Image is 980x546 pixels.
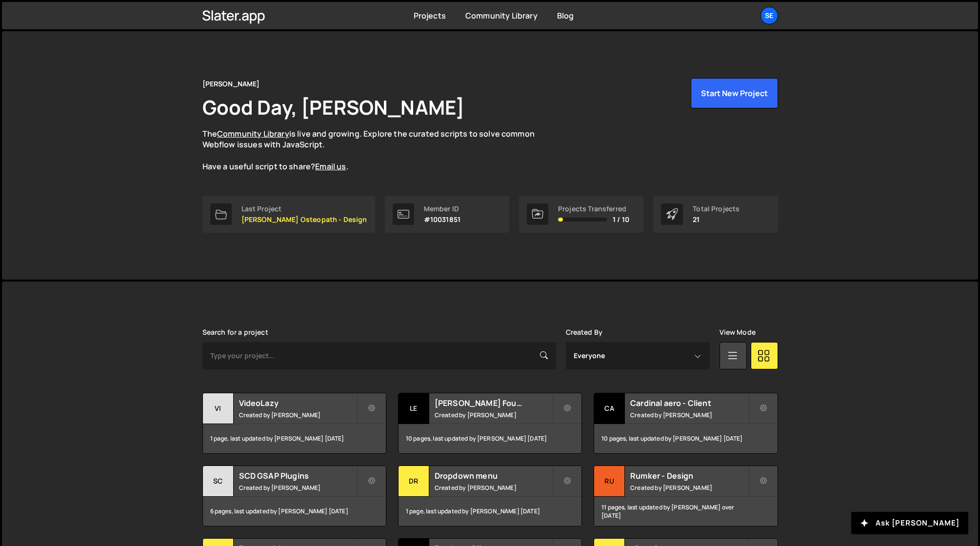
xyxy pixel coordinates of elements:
h2: [PERSON_NAME] Foundation - Client [435,398,552,408]
a: Ca Cardinal aero - Client Created by [PERSON_NAME] 10 pages, last updated by [PERSON_NAME] [DATE] [594,393,778,454]
button: Ask [PERSON_NAME] [851,512,968,534]
a: Vi VideoLazy Created by [PERSON_NAME] 1 page, last updated by [PERSON_NAME] [DATE] [202,393,386,454]
a: Community Library [465,10,538,21]
small: Created by [PERSON_NAME] [435,411,552,419]
div: [PERSON_NAME] [202,78,260,90]
div: Last Project [241,205,367,213]
div: Projects Transferred [558,205,629,213]
h2: Dropdown menu [435,470,552,481]
small: Created by [PERSON_NAME] [239,484,357,492]
h2: SCD GSAP Plugins [239,470,357,481]
a: Last Project [PERSON_NAME] Osteopath - Design [202,196,375,233]
small: Created by [PERSON_NAME] [630,411,748,419]
small: Created by [PERSON_NAME] [239,411,357,419]
div: Vi [203,393,234,424]
div: SC [203,466,234,497]
div: Ca [594,393,625,424]
a: Community Library [217,128,289,139]
p: #10031851 [424,216,460,223]
h2: VideoLazy [239,398,357,408]
div: 6 pages, last updated by [PERSON_NAME] [DATE] [203,497,386,526]
input: Type your project... [202,342,556,369]
span: 1 / 10 [613,216,629,223]
a: SC SCD GSAP Plugins Created by [PERSON_NAME] 6 pages, last updated by [PERSON_NAME] [DATE] [202,465,386,526]
h2: Cardinal aero - Client [630,398,748,408]
a: Projects [414,10,446,21]
small: Created by [PERSON_NAME] [630,484,748,492]
label: Search for a project [202,328,268,336]
div: 11 pages, last updated by [PERSON_NAME] over [DATE] [594,497,777,526]
div: Member ID [424,205,460,213]
label: View Mode [720,328,756,336]
div: 10 pages, last updated by [PERSON_NAME] [DATE] [399,424,581,453]
div: Le [399,393,429,424]
a: Ru Rumker - Design Created by [PERSON_NAME] 11 pages, last updated by [PERSON_NAME] over [DATE] [594,465,778,526]
small: Created by [PERSON_NAME] [435,484,552,492]
p: [PERSON_NAME] Osteopath - Design [241,216,367,223]
p: 21 [693,216,740,223]
a: Email us [315,161,346,172]
a: Blog [557,10,574,21]
a: Dr Dropdown menu Created by [PERSON_NAME] 1 page, last updated by [PERSON_NAME] [DATE] [398,465,582,526]
h2: Rumker - Design [630,470,748,481]
div: 1 page, last updated by [PERSON_NAME] [DATE] [203,424,386,453]
label: Created By [566,328,603,336]
div: 10 pages, last updated by [PERSON_NAME] [DATE] [594,424,777,453]
div: 1 page, last updated by [PERSON_NAME] [DATE] [399,497,581,526]
button: Start New Project [691,78,778,108]
a: Le [PERSON_NAME] Foundation - Client Created by [PERSON_NAME] 10 pages, last updated by [PERSON_N... [398,393,582,454]
div: Total Projects [693,205,740,213]
p: The is live and growing. Explore the curated scripts to solve common Webflow issues with JavaScri... [202,128,554,172]
h1: Good Day, [PERSON_NAME] [202,94,465,121]
div: Dr [399,466,429,497]
a: Se [760,7,778,24]
div: Ru [594,466,625,497]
